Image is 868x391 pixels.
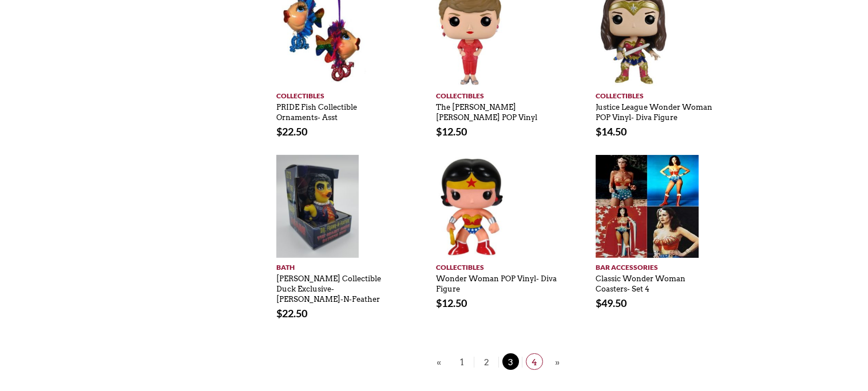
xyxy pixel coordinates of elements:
span: $ [596,125,601,138]
span: 1 [453,353,470,370]
a: Collectibles [276,86,401,101]
bdi: 49.50 [596,297,627,309]
a: 2 [474,357,498,368]
a: PRIDE Fish Collectible Ornaments- Asst [276,97,357,122]
a: Wonder Woman POP Vinyl- Diva Figure [436,269,557,294]
span: $ [436,297,442,309]
a: « [434,355,444,369]
a: Classic Wonder Woman Coasters- Set 4 [596,269,685,294]
span: $ [276,125,282,138]
span: 2 [478,353,495,370]
a: Collectibles [436,258,560,273]
bdi: 12.50 [436,125,467,138]
bdi: 14.50 [596,125,627,138]
span: $ [436,125,442,138]
a: [PERSON_NAME] Collectible Duck Exclusive- [PERSON_NAME]-N-Feather [276,269,381,304]
span: $ [276,307,282,320]
bdi: 22.50 [276,307,307,320]
a: Bath [276,258,401,273]
span: $ [596,297,601,309]
a: » [552,355,562,369]
span: 3 [502,353,519,370]
span: 4 [526,353,543,370]
a: Justice League Wonder Woman POP Vinyl- Diva Figure [596,97,712,122]
a: 4 [522,357,546,368]
a: 1 [450,357,474,368]
a: The [PERSON_NAME] [PERSON_NAME] POP Vinyl [436,97,537,122]
a: Bar Accessories [596,258,720,273]
a: Collectibles [596,86,720,101]
bdi: 12.50 [436,297,467,309]
a: Collectibles [436,86,560,101]
bdi: 22.50 [276,125,307,138]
